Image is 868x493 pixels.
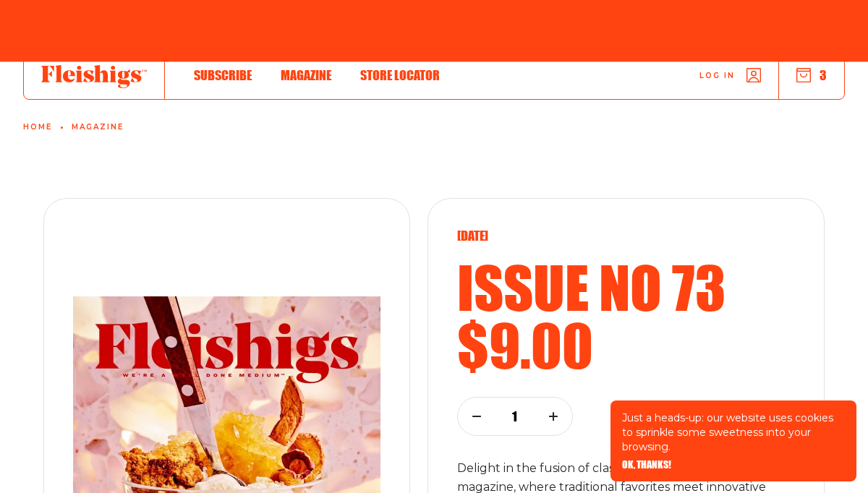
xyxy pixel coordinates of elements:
a: Log in [699,68,761,82]
a: Home [23,123,52,132]
p: 1 [506,408,524,424]
a: Magazine [72,123,124,132]
h2: Issue no 73 [457,258,795,316]
span: Log in [699,70,735,81]
span: Store locator [360,67,440,83]
span: Subscribe [194,67,252,83]
a: Magazine [281,65,331,85]
a: Store locator [360,65,440,85]
button: OK, THANKS! [622,460,671,470]
p: [DATE] [457,228,795,244]
p: Just a heads-up: our website uses cookies to sprinkle some sweetness into your browsing. [622,411,845,454]
a: Subscribe [194,65,252,85]
h2: $9.00 [457,316,795,374]
button: 3 [796,67,827,83]
span: Magazine [281,67,331,83]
